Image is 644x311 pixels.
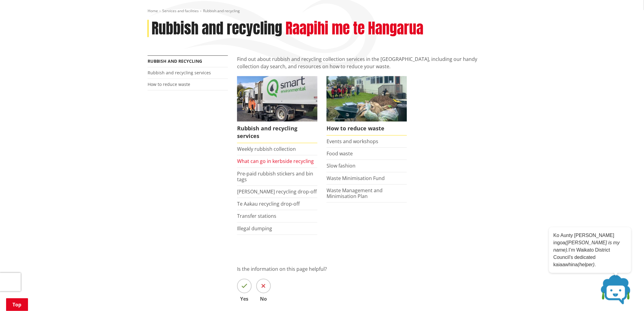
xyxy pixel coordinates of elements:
[148,70,211,76] a: Rubbish and recycling services
[327,122,407,136] span: How to reduce waste
[237,296,252,301] span: Yes
[554,240,620,253] em: ([PERSON_NAME] is my name).
[327,76,407,121] img: Reducing waste
[148,81,190,87] a: How to reduce waste
[327,187,383,200] a: Waste Management and Minimisation Plan
[237,122,317,143] span: Rubbish and recycling services
[237,158,314,164] a: What can go in kerbside recycling
[237,170,313,183] a: Pre-paid rubbish stickers and bin tags
[327,150,353,157] a: Food waste
[6,298,28,311] a: Top
[237,225,272,232] a: Illegal dumping
[327,76,407,136] a: How to reduce waste
[578,262,595,267] em: (helper)
[237,213,276,219] a: Transfer stations
[285,20,423,37] h2: Raapihi me te Hangarua
[237,76,317,143] a: Rubbish and recycling services
[152,20,282,37] h1: Rubbish and recycling
[237,76,317,121] img: Rubbish and recycling services
[256,296,271,301] span: No
[327,138,378,145] a: Events and workshops
[148,58,202,64] a: Rubbish and recycling
[237,55,496,70] p: Find out about rubbish and recycling collection services in the [GEOGRAPHIC_DATA], including our ...
[237,146,296,152] a: Weekly rubbish collection
[148,8,158,13] a: Home
[327,162,355,169] a: Slow fashion
[327,175,385,182] a: Waste Minimisation Fund
[148,9,496,14] nav: breadcrumb
[237,265,496,273] p: Is the information on this page helpful?
[203,8,240,13] span: Rubbish and recycling
[237,200,300,207] a: Te Aakau recycling drop-off
[554,232,627,268] p: Ko Aunty [PERSON_NAME] ingoa I’m Waikato District Council’s dedicated kaiaawhina .
[162,8,199,13] a: Services and facilities
[237,188,317,195] a: [PERSON_NAME] recycling drop-off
